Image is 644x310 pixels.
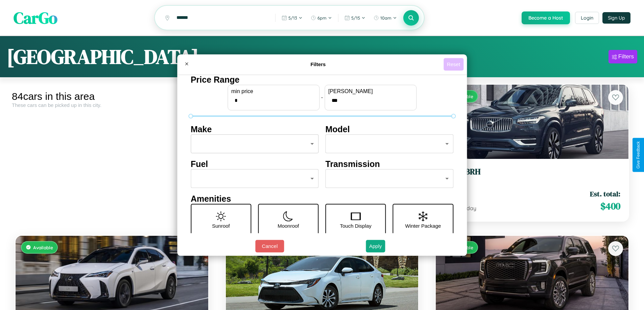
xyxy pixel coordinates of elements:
button: Login [575,12,599,24]
button: Reset [444,58,463,71]
span: Available [33,245,53,250]
h3: Volvo BRH [444,167,620,177]
button: 6pm [307,12,335,23]
p: Sunroof [212,221,230,230]
button: 10am [370,12,400,23]
span: 5 / 15 [351,15,360,21]
button: Filters [609,50,637,63]
span: 5 / 13 [288,15,297,21]
h4: Make [191,124,319,134]
span: / day [462,205,476,212]
h4: Amenities [191,194,453,204]
p: Winter Package [405,221,441,230]
h4: Transmission [326,159,454,169]
button: Sign Up [602,12,630,24]
button: 5/15 [341,12,369,23]
h4: Model [326,124,454,134]
div: These cars can be picked up in this city. [12,102,212,108]
label: min price [231,88,316,94]
h4: Filters [193,61,444,67]
p: Touch Display [340,221,371,230]
p: - [321,93,323,102]
span: 6pm [317,15,327,21]
span: Est. total: [590,189,620,199]
div: 84 cars in this area [12,91,212,102]
h4: Price Range [191,75,453,85]
span: CarGo [14,7,57,29]
h4: Fuel [191,159,319,169]
div: Filters [618,53,634,60]
div: Give Feedback [636,141,641,169]
p: Moonroof [278,221,299,230]
span: 10am [380,15,391,21]
button: Cancel [255,240,284,252]
button: Become a Host [522,11,570,24]
span: $ 400 [600,199,620,213]
label: [PERSON_NAME] [328,88,413,94]
a: Volvo BRH2014 [444,167,620,184]
h1: [GEOGRAPHIC_DATA] [7,43,199,71]
button: Apply [366,240,385,252]
button: 5/13 [278,12,306,23]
